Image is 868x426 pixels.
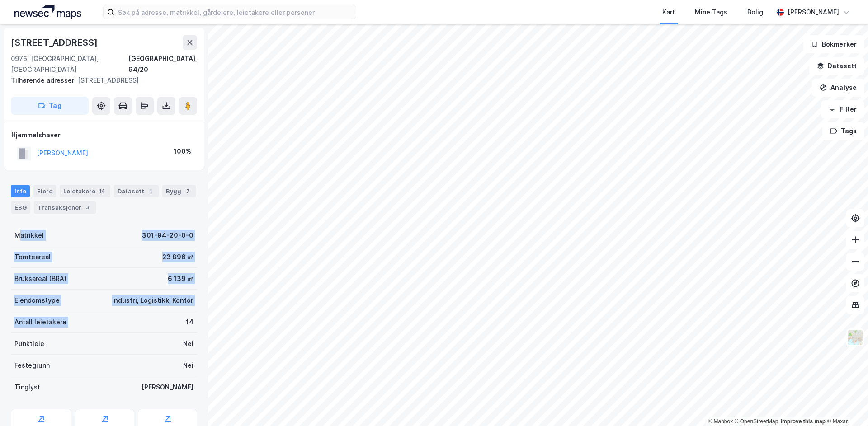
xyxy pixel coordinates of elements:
[781,418,826,425] a: Improve this map
[60,185,110,197] div: Leietakere
[788,7,839,18] div: [PERSON_NAME]
[11,35,99,50] div: [STREET_ADDRESS]
[14,382,40,393] div: Tinglyst
[97,187,107,196] div: 14
[114,5,356,19] input: Søk på adresse, matrikkel, gårdeiere, leietakere eller personer
[83,203,92,212] div: 3
[34,201,96,214] div: Transaksjoner
[11,75,190,86] div: [STREET_ADDRESS]
[186,317,193,328] div: 14
[14,338,44,349] div: Punktleie
[14,295,60,306] div: Eiendomstype
[168,273,193,284] div: 6 139 ㎡
[847,329,864,346] img: Z
[11,130,197,140] div: Hjemmelshaver
[14,5,81,19] img: logo.a4113a55bc3d86da70a041830d287a7e.svg
[162,252,193,262] div: 23 896 ㎡
[14,317,66,328] div: Antall leietakere
[747,7,763,18] div: Bolig
[11,97,89,115] button: Tag
[146,187,155,196] div: 1
[183,360,193,371] div: Nei
[11,185,30,197] div: Info
[142,382,193,393] div: [PERSON_NAME]
[128,53,197,75] div: [GEOGRAPHIC_DATA], 94/20
[14,273,66,284] div: Bruksareal (BRA)
[735,418,778,425] a: OpenStreetMap
[662,7,675,18] div: Kart
[11,201,30,214] div: ESG
[708,418,733,425] a: Mapbox
[14,252,51,262] div: Tomteareal
[162,185,196,197] div: Bygg
[11,76,78,84] span: Tilhørende adresser:
[142,230,193,241] div: 301-94-20-0-0
[112,295,193,306] div: Industri, Logistikk, Kontor
[14,230,44,241] div: Matrikkel
[183,187,192,196] div: 7
[812,79,864,97] button: Analyse
[695,7,727,18] div: Mine Tags
[821,100,864,118] button: Filter
[183,338,193,349] div: Nei
[114,185,159,197] div: Datasett
[822,122,864,140] button: Tags
[33,185,56,197] div: Eiere
[11,53,128,75] div: 0976, [GEOGRAPHIC_DATA], [GEOGRAPHIC_DATA]
[809,57,864,75] button: Datasett
[803,35,864,53] button: Bokmerker
[14,360,50,371] div: Festegrunn
[823,383,868,426] iframe: Chat Widget
[823,383,868,426] div: Kontrollprogram for chat
[174,146,191,157] div: 100%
